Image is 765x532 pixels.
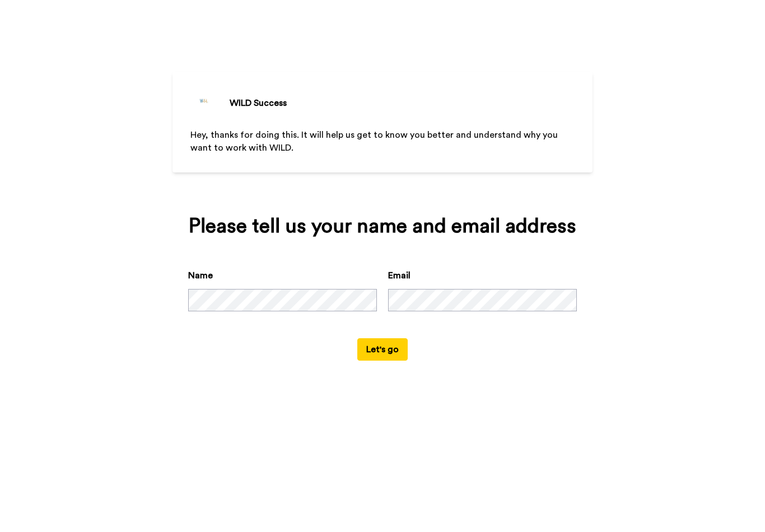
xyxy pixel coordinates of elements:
[188,215,577,237] div: Please tell us your name and email address
[230,96,287,110] div: WILD Success
[357,338,408,361] button: Let's go
[388,269,411,282] label: Email
[188,269,213,282] label: Name
[190,130,560,152] span: Hey, thanks for doing this. It will help us get to know you better and understand why you want to...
